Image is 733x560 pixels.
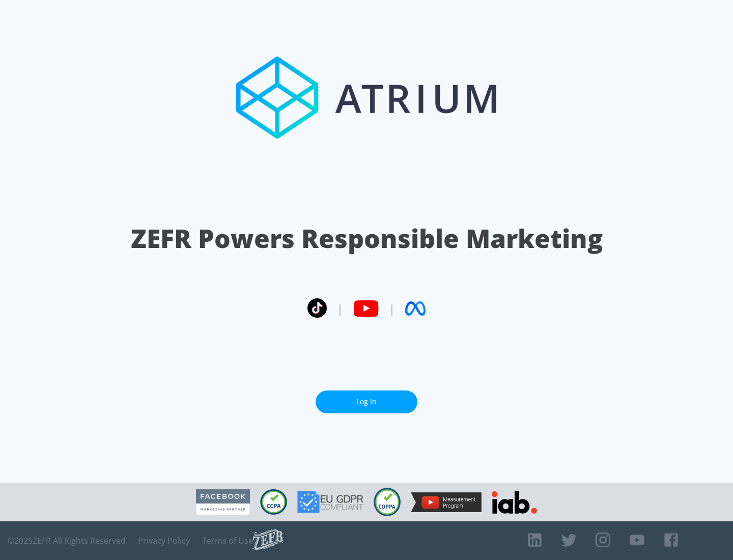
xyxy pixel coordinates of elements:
img: COPPA Compliant [374,488,401,516]
img: IAB [492,491,537,514]
span: | [389,301,395,316]
a: Log In [316,390,417,413]
h1: ZEFR Powers Responsible Marketing [131,221,603,256]
img: GDPR Compliant [297,491,363,513]
a: Terms of Use [202,536,253,546]
a: Privacy Policy [138,536,190,546]
img: Facebook Marketing Partner [196,489,250,515]
img: YouTube Measurement Program [411,492,482,512]
img: CCPA Compliant [260,489,287,515]
span: | [337,301,343,316]
span: © 2025 ZEFR All Rights Reserved [8,536,126,546]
